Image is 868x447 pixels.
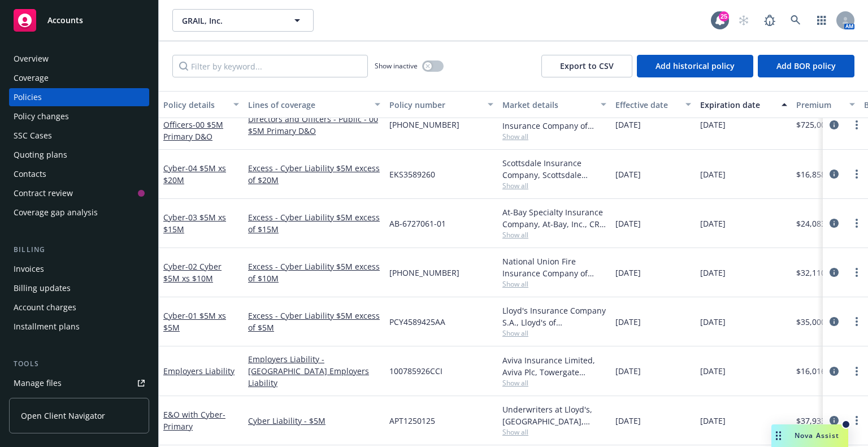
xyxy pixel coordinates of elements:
a: more [850,118,863,132]
div: SSC Cases [14,127,52,145]
a: Excess - Cyber Liability $5M excess of $5M [248,310,380,333]
a: E&O with Cyber [163,409,225,432]
button: GRAIL, Inc. [172,9,314,32]
div: Contacts [14,165,46,183]
div: Premium [796,99,843,111]
a: circleInformation [827,266,841,279]
span: Accounts [47,16,83,25]
a: circleInformation [827,364,841,378]
a: Excess - Cyber Liability $5M excess of $10M [248,261,380,284]
div: Manage files [14,374,62,392]
span: APT1250125 [389,415,435,427]
div: National Union Fire Insurance Company of [GEOGRAPHIC_DATA], [GEOGRAPHIC_DATA], AIG [502,108,606,132]
a: Overview [9,50,149,68]
span: - 02 Cyber $5M xs $10M [163,261,222,284]
span: Nova Assist [795,431,839,440]
div: Installment plans [14,318,80,336]
a: more [850,315,863,328]
span: Show all [502,230,606,240]
span: Show inactive [375,61,418,71]
button: Effective date [611,91,696,118]
span: [PHONE_NUMBER] [389,267,459,279]
button: Policy number [385,91,498,118]
a: Billing updates [9,279,149,297]
a: Policies [9,88,149,106]
button: Policy details [159,91,244,118]
span: PCY4589425AA [389,316,445,328]
a: more [850,216,863,230]
div: Account charges [14,298,76,316]
a: Cyber [163,310,226,333]
span: [DATE] [700,218,726,229]
div: Billing [9,244,149,255]
a: more [850,167,863,181]
a: Switch app [810,9,833,32]
a: SSC Cases [9,127,149,145]
div: Lines of coverage [248,99,368,111]
span: [DATE] [700,365,726,377]
a: Employers Liability - [GEOGRAPHIC_DATA] Employers Liability [248,353,380,389]
a: Cyber [163,261,222,284]
a: Start snowing [732,9,755,32]
button: Lines of coverage [244,91,385,118]
div: Policies [14,88,42,106]
span: [DATE] [615,168,641,180]
div: Overview [14,50,49,68]
div: Drag to move [771,424,785,447]
a: Directors and Officers - Public - 00 $5M Primary D&O [248,113,380,137]
div: Policy details [163,99,227,111]
span: [PHONE_NUMBER] [389,119,459,131]
a: more [850,364,863,378]
span: [DATE] [615,218,641,229]
span: - 01 $5M xs $5M [163,310,226,333]
span: - 00 $5M Primary D&O [163,119,223,142]
a: Invoices [9,260,149,278]
a: circleInformation [827,414,841,427]
span: $16,016.00 [796,365,837,377]
a: circleInformation [827,315,841,328]
span: GRAIL, Inc. [182,15,280,27]
span: [DATE] [615,316,641,328]
a: Contacts [9,165,149,183]
span: $37,933.00 [796,415,837,427]
a: Contract review [9,184,149,202]
a: Manage files [9,374,149,392]
span: [DATE] [615,365,641,377]
a: Coverage gap analysis [9,203,149,222]
div: Market details [502,99,594,111]
a: Account charges [9,298,149,316]
input: Filter by keyword... [172,55,368,77]
a: Employers Liability [163,366,235,376]
span: Show all [502,181,606,190]
a: Report a Bug [758,9,781,32]
button: Premium [792,91,860,118]
a: Accounts [9,5,149,36]
a: Excess - Cyber Liability $5M excess of $15M [248,211,380,235]
div: Quoting plans [14,146,67,164]
span: $35,000.00 [796,316,837,328]
button: Add BOR policy [758,55,854,77]
a: circleInformation [827,118,841,132]
div: Coverage gap analysis [14,203,98,222]
a: Coverage [9,69,149,87]
div: Policy changes [14,107,69,125]
div: Policy number [389,99,481,111]
span: Show all [502,132,606,141]
a: Cyber [163,163,226,185]
span: EKS3589260 [389,168,435,180]
a: Cyber Liability - $5M [248,415,380,427]
div: Expiration date [700,99,775,111]
span: 100785926CCI [389,365,442,377]
span: - 03 $5M xs $15M [163,212,226,235]
div: Aviva Insurance Limited, Aviva Plc, Towergate Insurance Brokers [502,354,606,378]
span: Open Client Navigator [21,410,105,422]
a: Quoting plans [9,146,149,164]
span: $725,000.00 [796,119,841,131]
div: Effective date [615,99,679,111]
div: Scottsdale Insurance Company, Scottsdale Insurance Company (Nationwide), CRC Group [502,157,606,181]
div: Coverage [14,69,49,87]
span: Export to CSV [560,60,614,71]
div: Contract review [14,184,73,202]
span: [DATE] [700,168,726,180]
span: [DATE] [700,267,726,279]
